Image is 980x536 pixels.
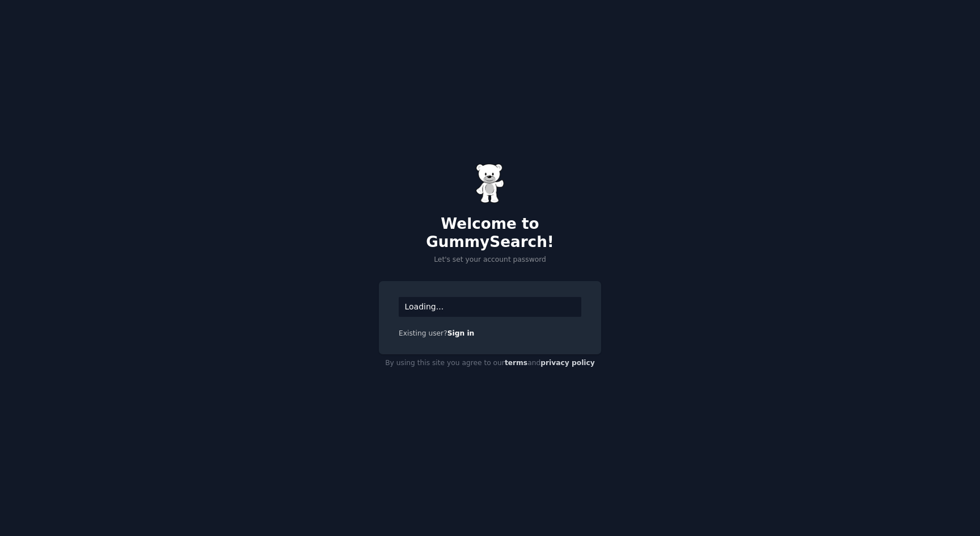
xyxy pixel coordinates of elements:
a: terms [505,359,527,367]
h2: Welcome to GummySearch! [379,215,601,251]
a: Sign in [447,329,475,337]
p: Let's set your account password [379,255,601,265]
div: By using this site you agree to our and [379,354,601,372]
a: privacy policy [540,359,595,367]
img: Gummy Bear [476,164,504,203]
div: Loading... [399,297,581,317]
span: Existing user? [399,329,447,337]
